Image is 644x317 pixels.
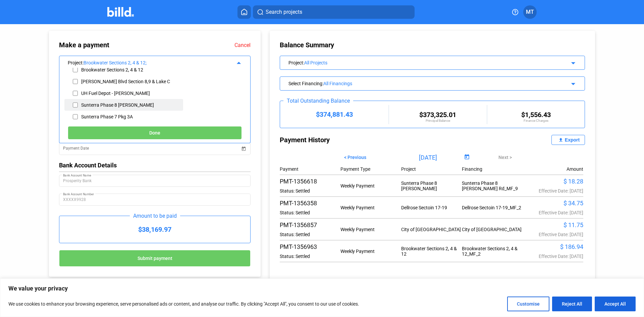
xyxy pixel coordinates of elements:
mat-icon: file_upload [557,136,565,144]
div: $38,169.97 [59,216,250,243]
div: Status: Settled [280,232,340,237]
div: Payment Type [340,166,401,172]
div: Weekly Payment [340,227,401,232]
div: Principal Balance [389,119,486,122]
button: < Previous [339,152,371,163]
button: Open calendar [462,153,471,162]
button: Done [68,126,242,140]
button: Submit payment [59,250,251,267]
button: Accept All [595,297,636,311]
div: PMT-1356618 [280,178,340,185]
span: Done [149,130,160,136]
div: Sunterra Phase 8 [PERSON_NAME] Rd_MF_9 [462,180,523,191]
img: Billd Company Logo [107,7,134,17]
span: < Previous [344,155,366,160]
div: $ 186.94 [523,243,583,250]
div: Amount [567,166,583,172]
div: Weekly Payment [340,183,401,189]
div: Select Financing [288,80,547,86]
div: Project [288,59,547,65]
div: Dellrose Sectoin 17-19 [401,205,462,210]
a: Cancel [234,42,251,48]
div: Balance Summary [280,41,585,49]
button: Search projects [253,5,415,19]
div: Financing [462,166,523,172]
span: Search projects [266,8,302,16]
div: All Projects [304,60,547,65]
div: Brookwater Sections 2, 4 & 12 [401,246,462,257]
div: Brookwater Sections 2, 4 & 12 [81,67,143,72]
div: $ 18.28 [523,178,583,185]
span: Next > [498,155,512,160]
span: : [83,60,84,65]
div: $374,881.43 [280,110,388,118]
span: : [322,81,323,86]
div: Payment History [280,135,432,145]
div: Status: Settled [280,210,340,215]
div: City of [GEOGRAPHIC_DATA] [401,227,462,232]
div: Project [68,59,224,65]
div: Sunterra Phase 7 Pkg 3A [81,114,133,119]
div: Brookwater Sections 2, 4 & 12; [84,60,224,65]
div: Sunterra Phase 8 [PERSON_NAME] [401,180,462,191]
div: PMT-1356358 [280,200,340,207]
div: PMT-1356963 [280,243,340,250]
p: We use cookies to enhance your browsing experience, serve personalised ads or content, and analys... [8,300,359,308]
button: Open calendar [240,141,247,148]
button: MT [523,5,537,19]
div: Finance Charges [487,119,585,122]
div: Payment [280,166,340,172]
div: UH Fuel Depot - [PERSON_NAME] [81,91,150,96]
div: Effective Date: [DATE] [523,188,583,194]
div: Dellrose Sectoin 17-19_MF_2 [462,205,523,210]
div: Status: Settled [280,254,340,259]
div: $1,556.43 [487,111,585,119]
div: Amount to be paid [130,213,180,219]
div: Effective Date: [DATE] [523,210,583,215]
div: [PERSON_NAME] Blvd Section 8,9 & Lake C [81,79,170,84]
p: We value your privacy [8,284,636,293]
div: Status: Settled [280,188,340,194]
div: Weekly Payment [340,249,401,254]
button: Customise [507,297,549,311]
mat-icon: arrow_drop_down [568,58,576,66]
div: Effective Date: [DATE] [523,232,583,237]
div: $373,325.01 [389,111,486,119]
div: Make a payment [59,41,174,49]
button: Next > [493,152,517,163]
div: Weekly Payment [340,205,401,210]
div: Brookwater Sections 2, 4 & 12_MF_2 [462,246,523,257]
span: MT [526,8,534,16]
button: Export [551,135,585,145]
div: Effective Date: [DATE] [523,254,583,259]
div: City of [GEOGRAPHIC_DATA] [462,227,523,232]
div: Bank Account Details [59,162,251,169]
div: Export [565,137,580,143]
div: Sunterra Phase 8 [PERSON_NAME] [81,102,154,108]
span: : [303,60,304,65]
div: Project [401,166,462,172]
div: $ 11.75 [523,221,583,228]
div: All Financings [323,81,547,86]
mat-icon: arrow_drop_down [568,79,576,87]
div: PMT-1356857 [280,221,340,228]
div: Total Outstanding Balance [283,98,353,104]
button: Reject All [552,297,592,311]
div: $ 34.75 [523,200,583,207]
span: Submit payment [138,256,172,261]
mat-icon: arrow_drop_up [234,58,242,66]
